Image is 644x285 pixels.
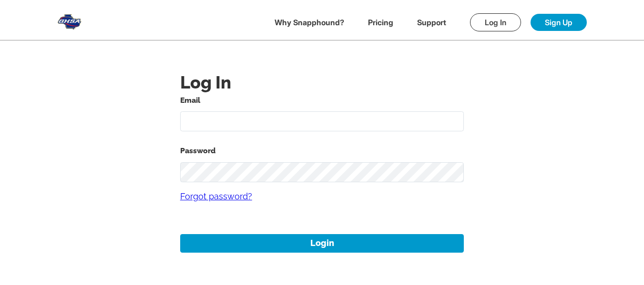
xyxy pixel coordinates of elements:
[275,18,344,27] a: Why Snapphound?
[180,71,464,94] h1: Log In
[180,144,464,157] label: Password
[531,14,587,31] a: Sign Up
[58,10,82,29] img: Snapphound Logo
[180,182,464,210] a: Forgot password?
[417,18,446,27] a: Support
[180,94,464,107] label: Email
[180,234,464,253] button: Login
[368,18,393,27] a: Pricing
[470,13,521,31] a: Log In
